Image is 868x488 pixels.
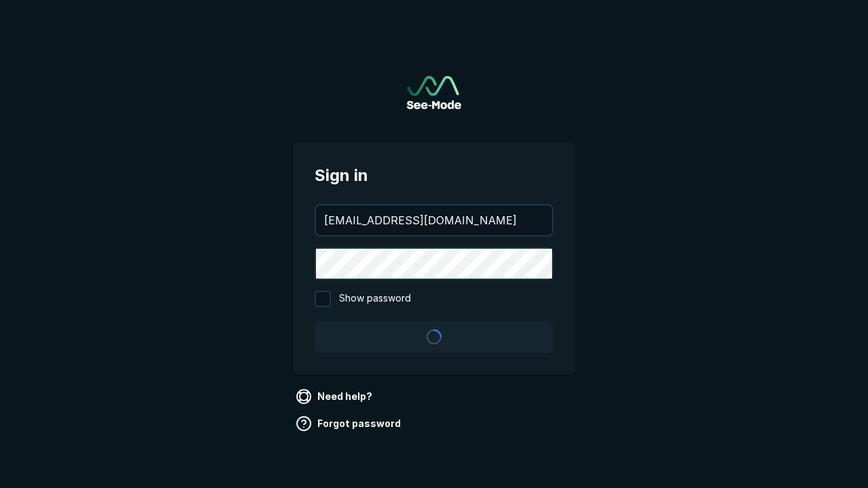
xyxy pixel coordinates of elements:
a: Need help? [293,386,378,407]
a: Forgot password [293,413,406,434]
input: your@email.com [316,205,552,235]
img: See-Mode Logo [407,76,461,109]
a: Go to sign in [407,76,461,109]
span: Show password [339,291,411,307]
span: Sign in [315,163,553,188]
